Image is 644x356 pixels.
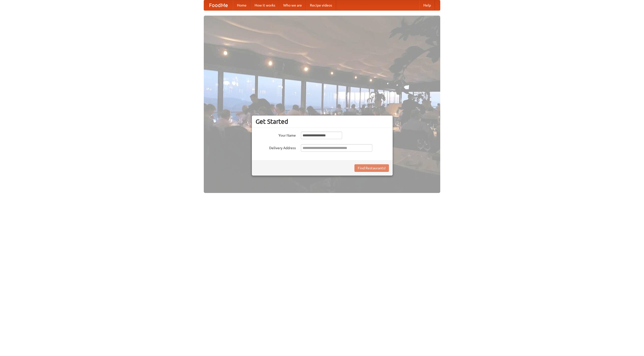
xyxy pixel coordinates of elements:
h3: Get Started [256,118,389,125]
a: How it works [251,0,279,10]
a: FoodMe [204,0,233,10]
label: Delivery Address [256,144,296,150]
a: Home [233,0,251,10]
a: Who we are [279,0,306,10]
a: Help [419,0,435,10]
a: Recipe videos [306,0,336,10]
button: Find Restaurants! [354,164,389,172]
label: Your Name [256,132,296,138]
